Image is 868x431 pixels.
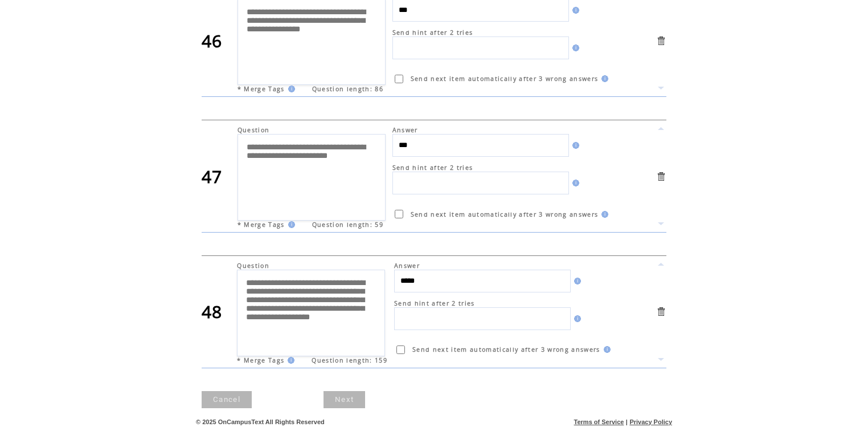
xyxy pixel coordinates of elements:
[238,221,285,229] span: * Merge Tags
[411,210,599,218] span: Send next item automatically after 3 wrong answers
[312,221,383,229] span: Question length: 59
[412,345,600,353] span: Send next item automatically after 3 wrong answers
[574,418,624,425] a: Terms of Service
[324,391,365,408] a: Next
[626,418,628,425] span: |
[392,126,418,134] span: Answer
[202,391,252,408] a: Cancel
[656,83,666,93] a: Move this item down
[656,259,666,270] a: Move this item up
[284,357,294,364] img: help.gif
[238,85,285,93] span: * Merge Tags
[202,29,223,52] span: 46
[285,221,295,228] img: help.gif
[237,356,284,364] span: * Merge Tags
[411,75,599,83] span: Send next item automatically after 3 wrong answers
[238,126,270,134] span: Question
[569,44,579,51] img: help.gif
[656,171,666,182] a: Delete this item
[392,164,473,172] span: Send hint after 2 tries
[656,306,666,317] a: Delete this item
[202,165,223,188] span: 47
[656,35,666,46] a: Delete this item
[312,85,383,93] span: Question length: 86
[629,418,672,425] a: Privacy Policy
[237,262,269,270] span: Question
[600,346,611,353] img: help.gif
[598,75,608,82] img: help.gif
[598,211,608,218] img: help.gif
[569,7,579,14] img: help.gif
[394,262,420,270] span: Answer
[392,29,473,36] span: Send hint after 2 tries
[569,142,579,149] img: help.gif
[571,278,581,284] img: help.gif
[571,315,581,322] img: help.gif
[394,299,475,307] span: Send hint after 2 tries
[196,418,325,425] span: © 2025 OnCampusText All Rights Reserved
[569,180,579,186] img: help.gif
[656,123,666,134] a: Move this item up
[312,356,387,364] span: Question length: 159
[656,354,666,365] a: Move this item down
[285,86,295,92] img: help.gif
[656,218,666,229] a: Move this item down
[202,300,223,323] span: 48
